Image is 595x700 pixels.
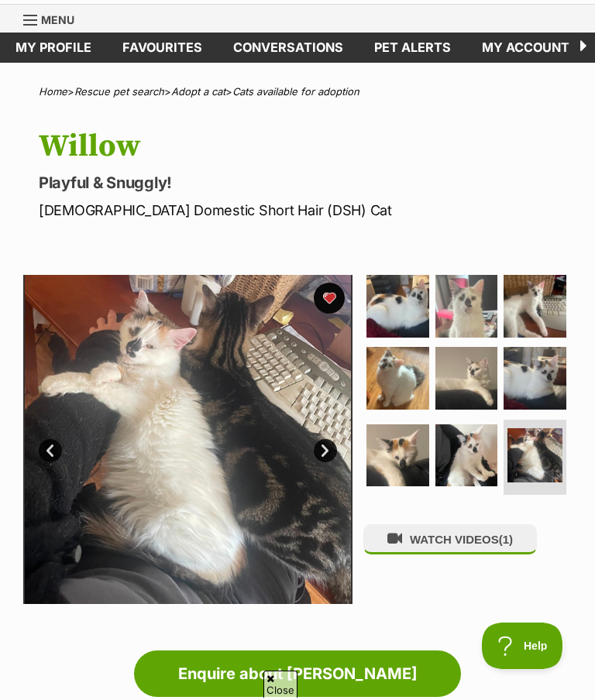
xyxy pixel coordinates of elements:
[41,13,74,26] span: Menu
[39,85,67,98] a: Home
[23,5,85,33] a: Menu
[366,275,429,338] img: Photo of Willow
[499,533,513,546] span: (1)
[366,424,429,487] img: Photo of Willow
[134,650,461,697] a: Enquire about [PERSON_NAME]
[435,347,498,410] img: Photo of Willow
[171,85,225,98] a: Adopt a cat
[482,623,564,669] iframe: Help Scout Beacon - Open
[504,275,566,338] img: Photo of Willow
[466,33,585,63] a: My account
[435,275,498,338] img: Photo of Willow
[107,33,218,63] a: Favourites
[39,129,572,164] h1: Willow
[314,439,337,462] a: Next
[507,428,562,483] img: Photo of Willow
[39,200,572,221] p: [DEMOGRAPHIC_DATA] Domestic Short Hair (DSH) Cat
[74,85,164,98] a: Rescue pet search
[435,424,498,487] img: Photo of Willow
[232,85,359,98] a: Cats available for adoption
[23,275,353,604] img: Photo of Willow
[263,671,297,698] span: Close
[314,283,345,314] button: favourite
[359,33,466,63] a: Pet alerts
[39,172,572,194] p: Playful & Snuggly!
[504,347,566,410] img: Photo of Willow
[363,524,537,554] button: WATCH VIDEOS(1)
[39,439,62,462] a: Prev
[218,33,359,63] a: conversations
[366,347,429,410] img: Photo of Willow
